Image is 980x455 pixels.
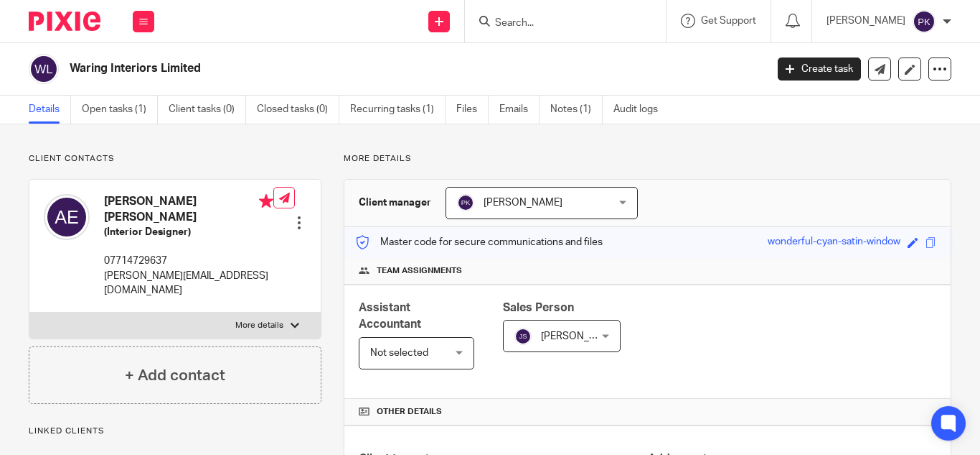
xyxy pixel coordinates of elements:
[235,320,283,331] p: More details
[70,61,619,76] h2: Waring Interiors Limited
[169,96,246,124] a: Client tasks (0)
[503,302,574,313] span: Sales Person
[29,12,100,31] img: Pixie
[377,265,462,277] span: Team assignments
[370,348,428,358] span: Not selected
[82,96,158,124] a: Open tasks (1)
[104,269,273,298] p: [PERSON_NAME][EMAIL_ADDRESS][DOMAIN_NAME]
[125,364,225,387] h4: + Add contact
[768,234,900,251] div: wonderful-cyan-satin-window
[377,406,442,418] span: Other details
[104,254,273,268] p: 07714729637
[359,302,421,330] span: Assistant Accountant
[494,17,623,30] input: Search
[257,96,339,124] a: Closed tasks (0)
[104,194,273,225] h4: [PERSON_NAME] [PERSON_NAME]
[778,58,861,81] a: Create task
[701,16,756,26] span: Get Support
[359,196,431,210] h3: Client manager
[104,225,273,239] h5: (Interior Designer)
[457,194,474,211] img: svg%3E
[484,198,562,208] span: [PERSON_NAME]
[29,153,321,165] p: Client contacts
[29,96,71,124] a: Details
[456,96,489,124] a: Files
[29,426,321,437] p: Linked clients
[344,153,951,165] p: More details
[514,328,532,345] img: svg%3E
[913,10,936,33] img: svg%3E
[550,96,603,124] a: Notes (1)
[350,96,446,124] a: Recurring tasks (1)
[613,96,669,124] a: Audit logs
[29,54,59,84] img: svg%3E
[541,331,620,341] span: [PERSON_NAME]
[44,194,90,240] img: svg%3E
[826,14,905,28] p: [PERSON_NAME]
[499,96,540,124] a: Emails
[355,235,603,249] p: Master code for secure communications and files
[259,194,273,208] i: Primary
